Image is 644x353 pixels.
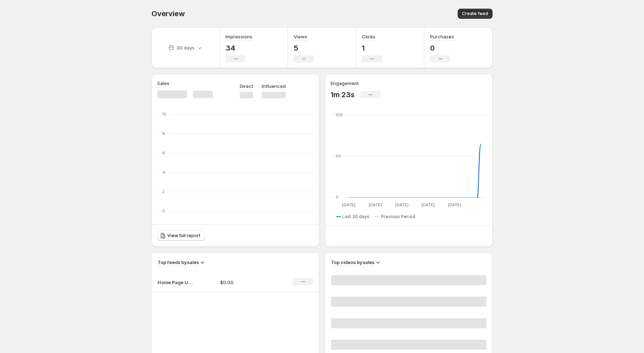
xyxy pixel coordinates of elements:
text: 8 [162,131,165,136]
p: 0 [430,44,454,52]
text: 10 [162,112,167,117]
text: 100 [336,112,343,117]
h3: Top videos by sales [331,259,374,266]
text: 0 [336,194,339,199]
h3: Purchases [430,33,454,40]
p: 5 [294,44,314,52]
h3: Sales [157,80,169,87]
p: $0.00 [220,279,271,286]
p: Direct [240,83,253,90]
text: 4 [162,170,165,175]
a: View full report [157,231,205,241]
p: 1m 23s [331,90,355,99]
text: 50 [336,154,341,159]
h3: Top feeds by sales [158,259,199,266]
h3: Clicks [362,33,375,40]
p: 1 [362,44,382,52]
text: 2 [162,189,165,194]
button: Create feed [458,9,493,19]
span: Create feed [462,11,488,17]
h3: Views [294,33,307,40]
span: Previous Period [381,214,415,220]
p: Influenced [262,83,286,90]
h3: Engagement [331,80,359,87]
text: [DATE] [448,202,461,207]
span: View full report [167,233,200,239]
text: [DATE] [369,202,382,207]
text: [DATE] [395,202,409,207]
p: Home Page UGC [158,279,193,286]
span: Last 30 days [342,214,369,220]
p: 34 [225,44,252,52]
text: [DATE] [421,202,435,207]
h3: Impressions [225,33,252,40]
text: 6 [162,150,165,155]
p: 30 days [176,44,195,51]
span: Overview [151,9,185,18]
text: 0 [162,208,165,213]
text: [DATE] [342,202,355,207]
